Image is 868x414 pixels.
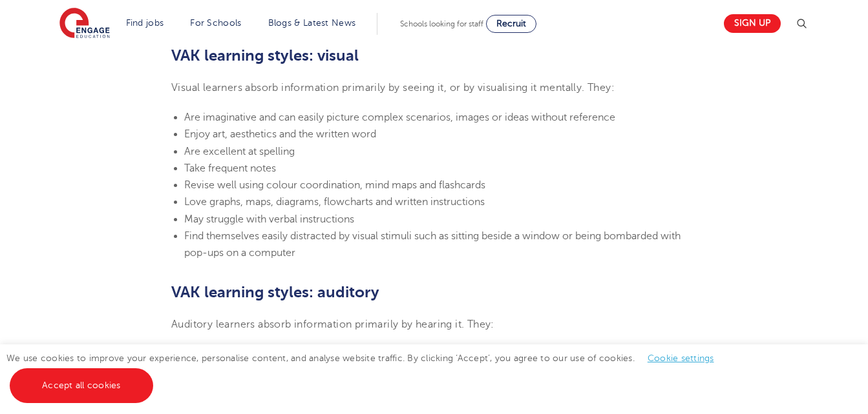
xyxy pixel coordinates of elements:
[184,163,276,174] span: Take frequent notes
[184,230,681,259] span: Find themselves easily distracted by visual stimuli such as sitting beside a window or being bomb...
[171,283,379,301] b: VAK learning styles: auditory
[724,14,781,33] a: Sign up
[171,82,615,94] span: Visual learners absorb information primarily by seeing it, or by visualising it mentally. They:
[184,196,485,208] span: Love graphs, maps, diagrams, flowcharts and written instructions
[59,8,110,40] img: Engage Education
[184,128,376,140] span: Enjoy art, aesthetics and the written word
[184,146,295,157] span: Are excellent at spelling
[268,18,356,28] a: Blogs & Latest News
[648,353,714,363] a: Cookie settings
[190,18,241,28] a: For Schools
[496,19,526,28] span: Recruit
[6,353,727,390] span: We use cookies to improve your experience, personalise content, and analyse website traffic. By c...
[171,319,494,330] span: Auditory learners absorb information primarily by hearing it. They:
[184,112,615,123] span: Are imaginative and can easily picture complex scenarios, images or ideas without reference
[171,46,359,64] b: VAK learning styles: visual
[400,19,483,28] span: Schools looking for staff
[10,368,153,403] a: Accept all cookies
[184,213,354,225] span: May struggle with verbal instructions
[184,179,485,191] span: Revise well using colour coordination, mind maps and flashcards
[126,18,164,28] a: Find jobs
[486,15,536,33] a: Recruit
